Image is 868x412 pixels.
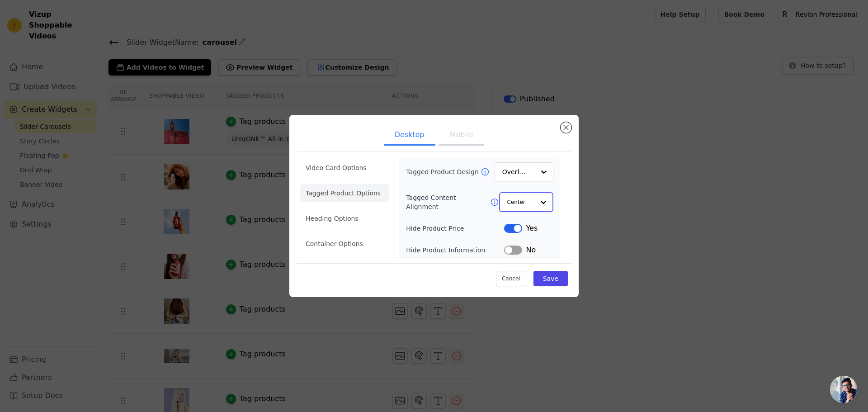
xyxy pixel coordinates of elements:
[526,223,538,234] span: Yes
[533,271,568,286] button: Save
[439,126,484,146] button: Mobile
[406,167,480,176] label: Tagged Product Design
[496,271,526,286] button: Cancel
[384,126,435,146] button: Desktop
[300,209,389,227] li: Heading Options
[300,159,389,177] li: Video Card Options
[406,224,504,233] label: Hide Product Price
[561,122,571,133] button: Close modal
[300,184,389,202] li: Tagged Product Options
[406,246,504,255] label: Hide Product Information
[300,235,389,253] li: Container Options
[526,245,536,256] span: No
[406,193,490,211] label: Tagged Content Alignment
[830,376,857,403] div: Open chat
